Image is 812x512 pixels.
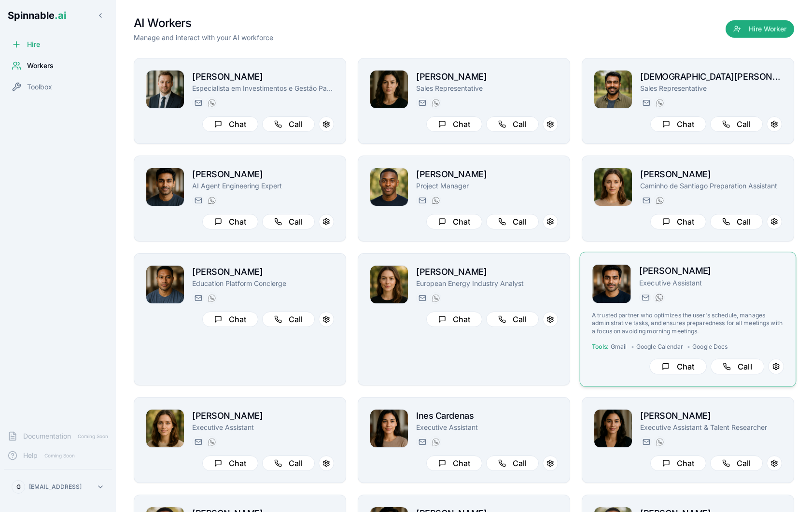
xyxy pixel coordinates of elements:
[426,116,482,132] button: Chat
[430,292,441,304] button: WhatsApp
[430,436,441,448] button: WhatsApp
[592,265,631,303] img: Tariq Muller
[416,195,428,206] button: Send email to brian.robinson@getspinnable.ai
[27,82,52,92] span: Toolbox
[192,97,204,109] button: Send email to paul.santos@getspinnable.ai
[370,168,408,206] img: Brian Robinson
[432,99,440,107] img: WhatsApp
[430,97,441,109] button: WhatsApp
[640,181,782,191] p: Caminho de Santiago Preparation Assistant
[416,436,428,448] button: Send email to ines.cardenas@getspinnable.ai
[640,84,782,93] p: Sales Representative
[594,71,632,108] img: Christian Rodriguez
[202,214,258,229] button: Chat
[656,438,664,446] img: WhatsApp
[27,40,40,49] span: Hire
[692,343,728,351] span: Google Docs
[486,455,539,471] button: Call
[202,455,258,471] button: Chat
[650,455,706,471] button: Chat
[206,195,217,206] button: WhatsApp
[416,292,428,304] button: Send email to daniela.anderson@getspinnable.ai
[206,97,217,109] button: WhatsApp
[208,294,216,302] img: WhatsApp
[486,116,539,132] button: Call
[202,312,258,327] button: Chat
[654,97,665,109] button: WhatsApp
[639,278,784,287] p: Executive Assistant
[146,410,184,447] img: Daisy BorgesSmith
[656,294,663,301] img: WhatsApp
[206,436,217,448] button: WhatsApp
[23,451,38,460] span: Help
[208,197,216,204] img: WhatsApp
[430,195,441,206] button: WhatsApp
[711,359,764,375] button: Call
[208,438,216,446] img: WhatsApp
[432,197,440,204] img: WhatsApp
[192,292,204,304] button: Send email to michael.taufa@getspinnable.ai
[146,168,184,206] img: Manuel Mehta
[416,423,558,432] p: Executive Assistant
[726,25,794,35] a: Hire Worker
[206,292,217,304] button: WhatsApp
[27,61,54,71] span: Workers
[432,438,440,446] img: WhatsApp
[8,477,108,497] button: G[EMAIL_ADDRESS]
[650,214,706,229] button: Chat
[208,99,216,107] img: WhatsApp
[370,71,408,108] img: Fiona Anderson
[192,436,204,448] button: Send email to daisy.borgessmith@getspinnable.ai
[594,410,632,447] img: Ana Herrera
[710,116,763,132] button: Call
[192,84,334,93] p: Especialista em Investimentos e Gestão Patrimonial
[594,168,632,206] img: Gloria Simon
[192,181,334,191] p: AI Agent Engineering Expert
[640,168,782,181] h2: [PERSON_NAME]
[636,343,683,351] span: Google Calendar
[416,168,558,181] h2: [PERSON_NAME]
[432,294,440,302] img: WhatsApp
[654,436,665,448] button: WhatsApp
[687,343,690,351] span: •
[649,359,706,375] button: Chat
[592,343,609,351] span: Tools:
[426,455,482,471] button: Chat
[726,20,794,38] button: Hire Worker
[426,312,482,327] button: Chat
[8,10,66,21] span: Spinnable
[192,423,334,432] p: Executive Assistant
[654,195,665,206] button: WhatsApp
[202,116,258,132] button: Chat
[656,99,664,107] img: WhatsApp
[416,97,428,109] button: Send email to fiona.anderson@getspinnable.ai
[262,116,315,132] button: Call
[631,343,634,351] span: •
[29,483,82,491] p: [EMAIL_ADDRESS]
[16,483,21,491] span: G
[75,432,111,441] span: Coming Soon
[192,409,334,423] h2: [PERSON_NAME]
[710,214,763,229] button: Call
[192,279,334,288] p: Education Platform Concierge
[640,195,652,206] button: Send email to gloria.simon@getspinnable.ai
[370,266,408,303] img: Daniela Anderson
[416,181,558,191] p: Project Manager
[416,265,558,279] h2: [PERSON_NAME]
[640,423,782,432] p: Executive Assistant & Talent Researcher
[710,455,763,471] button: Call
[192,70,334,84] h2: [PERSON_NAME]
[611,343,627,351] span: Gmail
[134,33,273,43] p: Manage and interact with your AI workforce
[640,97,652,109] button: Send email to christian.rodriguez@getspinnable.ai
[650,116,706,132] button: Chat
[23,431,71,441] span: Documentation
[486,214,539,229] button: Call
[639,292,651,303] button: Send email to tariq.muller@getspinnable.ai
[639,264,784,278] h2: [PERSON_NAME]
[592,312,784,335] p: A trusted partner who optimizes the user's schedule, manages administrative tasks, and ensures pr...
[134,15,273,31] h1: AI Workers
[426,214,482,229] button: Chat
[640,436,652,448] button: Send email to ana.herrera@getspinnable.ai
[416,70,558,84] h2: [PERSON_NAME]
